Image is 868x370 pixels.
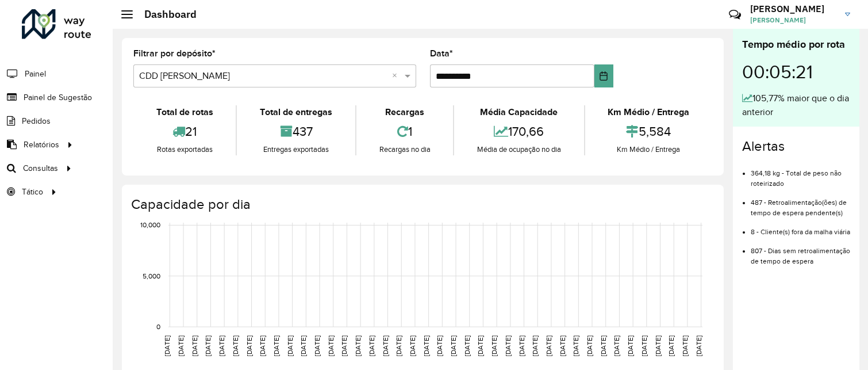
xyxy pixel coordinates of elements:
li: 364,18 kg - Total de peso não roteirizado [751,159,850,189]
text: [DATE] [600,335,607,356]
text: [DATE] [572,335,579,356]
text: [DATE] [340,335,348,356]
text: 10,000 [140,221,160,228]
div: Média Capacidade [457,105,581,119]
div: 170,66 [457,119,581,144]
text: [DATE] [667,335,675,356]
div: 00:05:21 [742,52,850,91]
a: Contato Rápido [723,2,747,27]
label: Data [430,47,453,60]
h4: Alertas [742,138,850,155]
span: Pedidos [22,115,51,127]
text: [DATE] [259,335,266,356]
span: Consultas [23,162,58,174]
text: [DATE] [490,335,498,356]
text: [DATE] [382,335,389,356]
span: Relatórios [24,139,59,151]
li: 8 - Cliente(s) fora da malha viária [751,218,850,237]
text: [DATE] [586,335,593,356]
div: Total de rotas [136,105,233,119]
li: 807 - Dias sem retroalimentação de tempo de espera [751,237,850,266]
text: [DATE] [218,335,225,356]
span: Painel [25,68,46,80]
text: 0 [156,323,160,330]
text: [DATE] [245,335,253,356]
text: [DATE] [504,335,512,356]
text: [DATE] [531,335,539,356]
span: [PERSON_NAME] [750,15,836,25]
label: Filtrar por depósito [133,47,216,60]
text: [DATE] [395,335,402,356]
text: [DATE] [409,335,416,356]
text: [DATE] [613,335,620,356]
text: [DATE] [327,335,335,356]
text: [DATE] [436,335,443,356]
text: [DATE] [477,335,484,356]
div: 5,584 [588,119,709,144]
button: Choose Date [594,64,613,87]
text: [DATE] [232,335,239,356]
div: Rotas exportadas [136,144,233,155]
span: Clear all [392,69,402,83]
h4: Capacidade por dia [131,196,712,213]
div: 105,77% maior que o dia anterior [742,91,850,119]
text: [DATE] [354,335,362,356]
text: [DATE] [695,335,702,356]
text: [DATE] [681,335,689,356]
div: Entregas exportadas [240,144,352,155]
div: Média de ocupação no dia [457,144,581,155]
div: 21 [136,119,233,144]
text: [DATE] [204,335,212,356]
div: Km Médio / Entrega [588,105,709,119]
text: [DATE] [640,335,648,356]
text: [DATE] [163,335,171,356]
text: 5,000 [143,272,160,280]
h2: Dashboard [133,8,197,21]
div: 1 [359,119,450,144]
div: Recargas no dia [359,144,450,155]
text: [DATE] [191,335,198,356]
text: [DATE] [559,335,566,356]
text: [DATE] [299,335,307,356]
text: [DATE] [654,335,662,356]
div: Km Médio / Entrega [588,144,709,155]
div: Tempo médio por rota [742,37,850,52]
span: Painel de Sugestão [24,91,92,104]
div: Total de entregas [240,105,352,119]
span: Tático [22,186,43,198]
div: Recargas [359,105,450,119]
text: [DATE] [177,335,185,356]
text: [DATE] [518,335,525,356]
text: [DATE] [463,335,471,356]
text: [DATE] [286,335,294,356]
text: [DATE] [368,335,375,356]
div: 437 [240,119,352,144]
text: [DATE] [545,335,552,356]
text: [DATE] [450,335,457,356]
text: [DATE] [313,335,321,356]
text: [DATE] [627,335,634,356]
text: [DATE] [423,335,430,356]
li: 487 - Retroalimentação(ões) de tempo de espera pendente(s) [751,189,850,218]
text: [DATE] [272,335,280,356]
h3: [PERSON_NAME] [750,3,836,14]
